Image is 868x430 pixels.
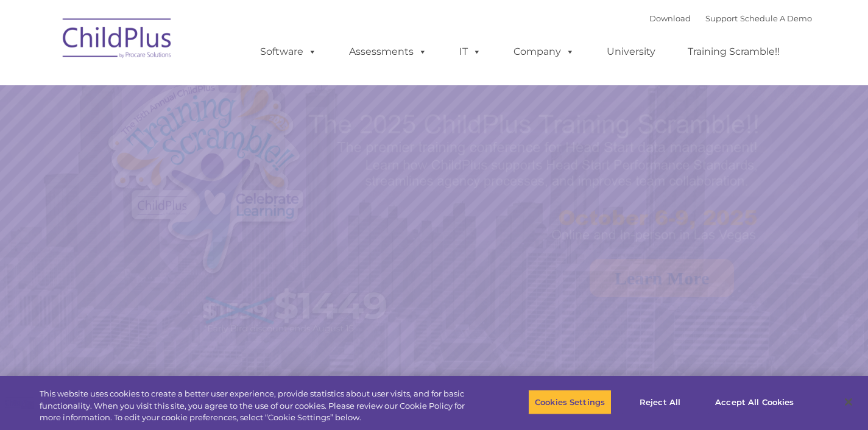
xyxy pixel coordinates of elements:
a: Learn More [590,259,734,297]
a: Assessments [337,40,439,64]
a: Company [501,40,587,64]
button: Reject All [622,389,698,415]
a: Software [248,40,329,64]
button: Cookies Settings [528,389,612,415]
button: Accept All Cookies [708,389,800,415]
a: Support [705,13,738,23]
a: IT [447,40,493,64]
a: University [595,40,668,64]
button: Close [835,389,862,415]
a: Training Scramble!! [676,40,792,64]
font: | [649,13,812,23]
a: Download [649,13,691,23]
div: This website uses cookies to create a better user experience, provide statistics about user visit... [40,388,478,424]
a: Schedule A Demo [740,13,812,23]
img: ChildPlus by Procare Solutions [57,10,178,71]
